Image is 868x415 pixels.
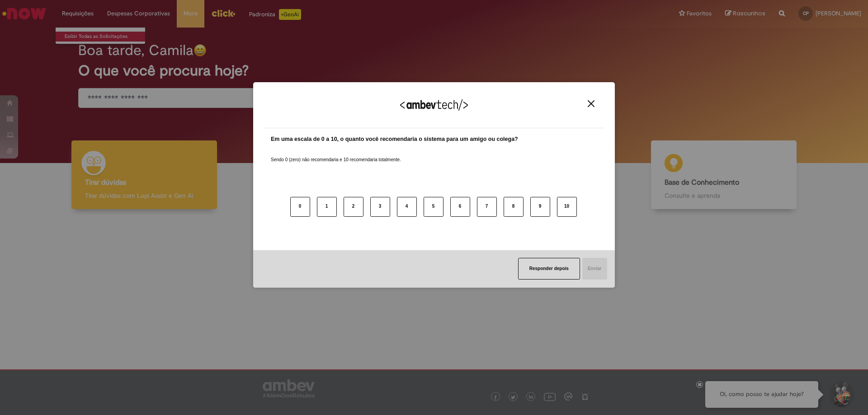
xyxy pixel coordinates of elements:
[557,197,577,217] button: 10
[290,197,310,217] button: 0
[585,100,597,107] button: Close
[271,135,518,144] label: Em uma escala de 0 a 10, o quanto você recomendaria o sistema para um amigo ou colega?
[400,99,468,111] img: Logo Ambevtech
[504,197,524,217] button: 8
[477,197,497,217] button: 7
[397,197,417,217] button: 4
[588,100,594,107] img: Close
[344,197,363,217] button: 2
[424,197,443,217] button: 5
[530,197,550,217] button: 9
[370,197,390,217] button: 3
[317,197,337,217] button: 1
[450,197,470,217] button: 6
[271,146,401,163] label: Sendo 0 (zero) não recomendaria e 10 recomendaria totalmente.
[518,258,580,280] button: Responder depois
